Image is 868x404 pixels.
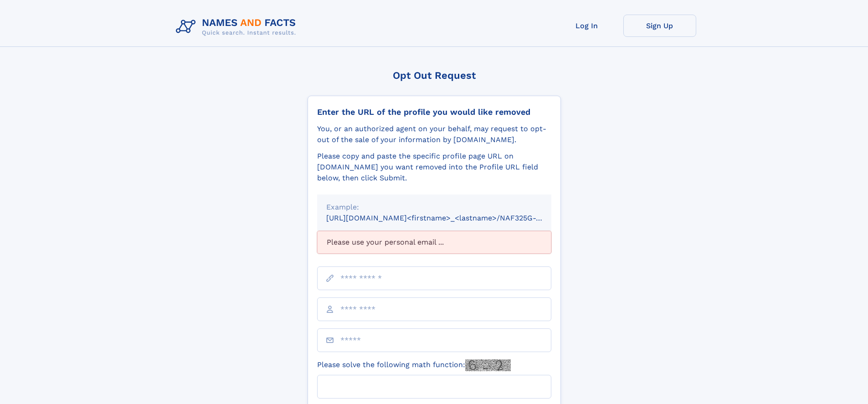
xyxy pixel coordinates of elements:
div: Enter the URL of the profile you would like removed [317,107,551,117]
div: Please copy and paste the specific profile page URL on [DOMAIN_NAME] you want removed into the Pr... [317,151,551,184]
div: You, or an authorized agent on your behalf, may request to opt-out of the sale of your informatio... [317,123,551,145]
label: Please solve the following math function: [317,359,511,371]
div: Opt Out Request [308,70,561,81]
a: Log In [550,15,623,37]
small: [URL][DOMAIN_NAME]<firstname>_<lastname>/NAF325G-xxxxxxxx [326,214,569,222]
a: Sign Up [623,15,696,37]
div: Please use your personal email ... [317,231,551,254]
img: Logo Names and Facts [172,15,303,39]
div: Example: [326,202,542,213]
